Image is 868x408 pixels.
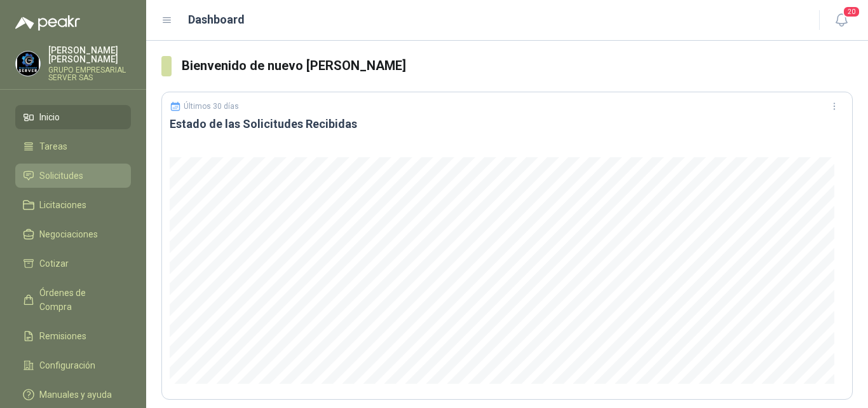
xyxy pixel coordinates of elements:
[830,9,853,32] button: 20
[15,105,131,129] a: Inicio
[39,110,60,124] span: Inicio
[15,353,131,377] a: Configuración
[170,116,844,132] h3: Estado de las Solicitudes Recibidas
[39,358,95,372] span: Configuración
[843,6,860,18] span: 20
[15,281,131,319] a: Órdenes de Compra
[15,193,131,217] a: Licitaciones
[39,169,83,183] span: Solicitudes
[15,324,131,348] a: Remisiones
[182,56,853,76] h3: Bienvenido de nuevo [PERSON_NAME]
[39,198,86,212] span: Licitaciones
[15,134,131,158] a: Tareas
[48,46,131,64] p: [PERSON_NAME] [PERSON_NAME]
[39,329,86,343] span: Remisiones
[39,257,69,271] span: Cotizar
[39,139,67,153] span: Tareas
[39,227,98,241] span: Negociaciones
[15,383,131,407] a: Manuales y ayuda
[16,52,40,76] img: Company Logo
[39,388,112,402] span: Manuales y ayuda
[184,102,239,111] p: Últimos 30 días
[15,251,131,276] a: Cotizar
[15,164,131,188] a: Solicitudes
[15,15,80,31] img: Logo peakr
[48,66,131,81] p: GRUPO EMPRESARIAL SERVER SAS
[39,286,119,314] span: Órdenes de Compra
[15,222,131,246] a: Negociaciones
[188,11,245,29] h1: Dashboard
